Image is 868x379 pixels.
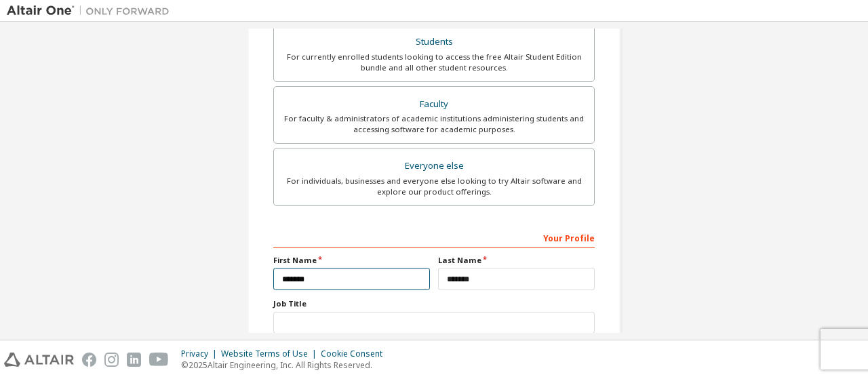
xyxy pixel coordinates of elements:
img: facebook.svg [82,353,96,367]
img: altair_logo.svg [4,353,74,367]
div: For currently enrolled students looking to access the free Altair Student Edition bundle and all ... [282,52,586,73]
label: Last Name [438,255,595,266]
img: youtube.svg [149,353,169,367]
label: Job Title [273,298,595,309]
div: Everyone else [282,157,586,176]
div: Students [282,33,586,52]
div: Faculty [282,95,586,114]
p: © 2025 Altair Engineering, Inc. All Rights Reserved. [181,359,391,371]
img: Altair One [7,4,176,18]
label: First Name [273,255,430,266]
div: For faculty & administrators of academic institutions administering students and accessing softwa... [282,113,586,135]
div: Website Terms of Use [221,348,321,359]
img: linkedin.svg [127,353,141,367]
div: For individuals, businesses and everyone else looking to try Altair software and explore our prod... [282,176,586,197]
div: Your Profile [273,226,595,248]
div: Cookie Consent [321,348,391,359]
div: Privacy [181,348,221,359]
img: instagram.svg [104,353,119,367]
